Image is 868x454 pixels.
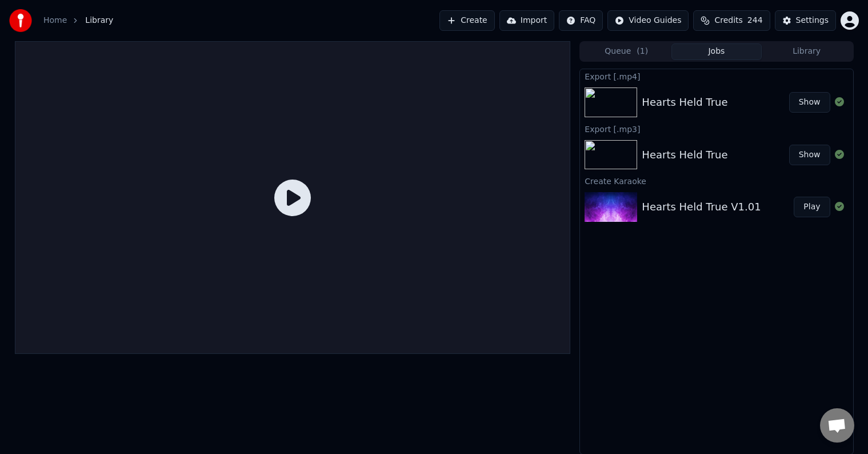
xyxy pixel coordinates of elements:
[499,10,554,31] button: Import
[439,10,495,31] button: Create
[747,15,763,26] span: 244
[714,15,742,26] span: Credits
[642,94,727,110] div: Hearts Held True
[9,9,32,32] img: youka
[794,197,830,217] button: Play
[789,145,830,165] button: Show
[693,10,770,31] button: Credits244
[775,10,836,31] button: Settings
[820,408,854,443] div: Open chat
[581,43,671,60] button: Queue
[43,15,113,26] nav: breadcrumb
[796,15,829,26] div: Settings
[580,69,853,83] div: Export [.mp4]
[789,92,830,113] button: Show
[580,122,853,136] div: Export [.mp3]
[642,199,761,215] div: Hearts Held True V1.01
[580,174,853,188] div: Create Karaoke
[762,43,852,60] button: Library
[85,15,113,26] span: Library
[559,10,603,31] button: FAQ
[671,43,762,60] button: Jobs
[607,10,689,31] button: Video Guides
[637,46,648,57] span: ( 1 )
[43,15,67,26] a: Home
[642,147,727,163] div: Hearts Held True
